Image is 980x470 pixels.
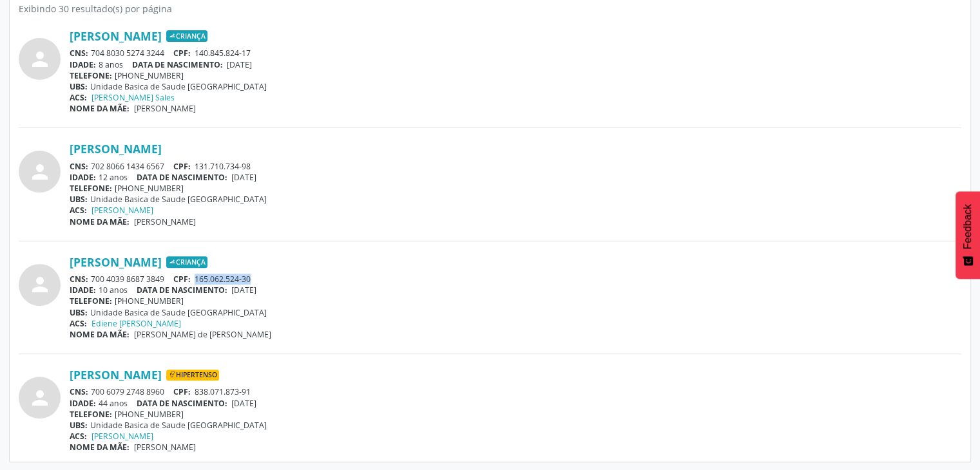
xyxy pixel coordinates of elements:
[173,48,191,59] span: CPF:
[70,431,87,442] span: ACS:
[231,172,256,183] span: [DATE]
[91,431,153,442] a: [PERSON_NAME]
[91,92,175,103] a: [PERSON_NAME] Sales
[70,92,87,103] span: ACS:
[132,59,223,70] span: DATA DE NASCIMENTO:
[70,329,130,340] span: NOME DA MÃE:
[70,409,112,420] span: TELEFONE:
[70,172,961,183] div: 12 anos
[70,59,96,70] span: IDADE:
[70,386,88,397] span: CNS:
[70,274,961,285] div: 700 4039 8687 3849
[134,329,271,340] span: [PERSON_NAME] de [PERSON_NAME]
[137,172,227,183] span: DATA DE NASCIMENTO:
[70,81,961,92] div: Unidade Basica de Saude [GEOGRAPHIC_DATA]
[19,2,961,15] div: Exibindo 30 resultado(s) por página
[70,194,961,205] div: Unidade Basica de Saude [GEOGRAPHIC_DATA]
[28,48,52,71] i: person
[166,256,207,268] span: Criança
[28,273,52,296] i: person
[70,296,112,306] span: TELEFONE:
[70,161,961,172] div: 702 8066 1434 6567
[134,216,196,227] span: [PERSON_NAME]
[231,398,256,409] span: [DATE]
[28,386,52,409] i: person
[134,103,196,114] span: [PERSON_NAME]
[70,81,88,92] span: UBS:
[91,205,153,216] a: [PERSON_NAME]
[70,142,162,156] a: [PERSON_NAME]
[70,48,88,59] span: CNS:
[70,307,88,318] span: UBS:
[70,285,961,296] div: 10 anos
[70,420,88,431] span: UBS:
[137,285,227,296] span: DATA DE NASCIMENTO:
[134,442,196,453] span: [PERSON_NAME]
[70,194,88,205] span: UBS:
[70,318,87,329] span: ACS:
[70,29,162,43] a: [PERSON_NAME]
[195,161,251,172] span: 131.710.734-98
[70,442,130,453] span: NOME DA MÃE:
[227,59,252,70] span: [DATE]
[70,59,961,70] div: 8 anos
[195,48,251,59] span: 140.845.824-17
[70,285,96,296] span: IDADE:
[70,216,130,227] span: NOME DA MÃE:
[962,204,974,249] span: Feedback
[195,274,251,285] span: 165.062.524-30
[70,161,88,172] span: CNS:
[70,70,961,81] div: [PHONE_NUMBER]
[173,386,191,397] span: CPF:
[70,172,96,183] span: IDADE:
[70,296,961,306] div: [PHONE_NUMBER]
[231,285,256,296] span: [DATE]
[195,386,251,397] span: 838.071.873-91
[70,307,961,318] div: Unidade Basica de Saude [GEOGRAPHIC_DATA]
[70,183,961,194] div: [PHONE_NUMBER]
[70,183,112,194] span: TELEFONE:
[70,205,87,216] span: ACS:
[166,370,219,381] span: Hipertenso
[70,409,961,420] div: [PHONE_NUMBER]
[70,255,162,269] a: [PERSON_NAME]
[70,398,961,409] div: 44 anos
[173,274,191,285] span: CPF:
[70,420,961,431] div: Unidade Basica de Saude [GEOGRAPHIC_DATA]
[91,318,181,329] a: Ediene [PERSON_NAME]
[173,161,191,172] span: CPF:
[70,368,162,382] a: [PERSON_NAME]
[70,398,96,409] span: IDADE:
[166,30,207,42] span: Criança
[28,160,52,183] i: person
[70,274,88,285] span: CNS:
[70,70,112,81] span: TELEFONE:
[956,191,980,279] button: Feedback - Mostrar pesquisa
[70,48,961,59] div: 704 8030 5274 3244
[70,103,130,114] span: NOME DA MÃE:
[70,386,961,397] div: 700 6079 2748 8960
[137,398,227,409] span: DATA DE NASCIMENTO:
